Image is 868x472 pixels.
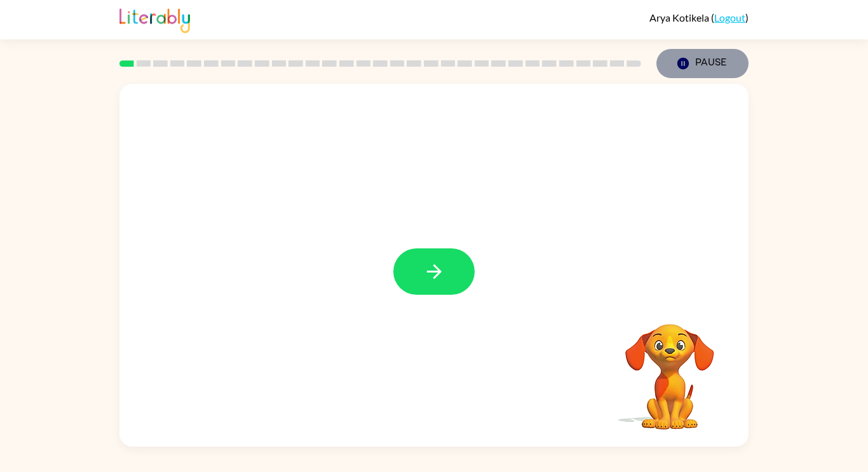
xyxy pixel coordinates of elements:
div: ( ) [649,11,749,24]
a: Logout [714,11,745,24]
video: Your browser must support playing .mp4 files to use Literably. Please try using another browser. [606,304,733,431]
img: Literably [119,5,190,33]
span: Arya Kotikela [649,11,711,24]
button: Pause [656,49,749,78]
